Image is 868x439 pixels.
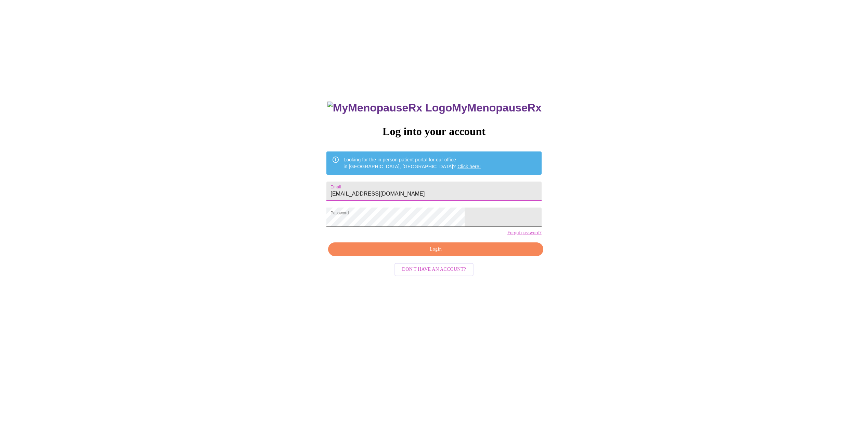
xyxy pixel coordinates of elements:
[394,263,474,276] button: Don't have an account?
[507,230,542,236] a: Forgot password?
[327,102,542,114] h3: MyMenopauseRx
[344,154,481,173] div: Looking for the in person patient portal for our office in [GEOGRAPHIC_DATA], [GEOGRAPHIC_DATA]?
[327,102,452,114] img: MyMenopauseRx Logo
[457,164,481,169] a: Click here!
[328,242,543,256] button: Login
[326,125,541,138] h3: Log into your account
[336,245,535,254] span: Login
[402,265,466,274] span: Don't have an account?
[393,266,475,272] a: Don't have an account?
